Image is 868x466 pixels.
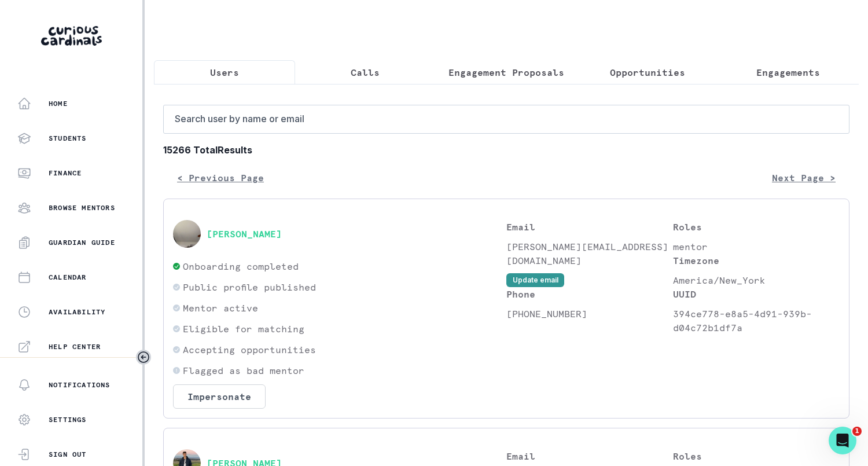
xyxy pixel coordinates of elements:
[610,65,685,79] p: Opportunities
[506,273,564,287] button: Update email
[163,143,849,157] b: 15266 Total Results
[49,380,111,390] p: Notifications
[852,427,862,436] span: 1
[163,166,278,189] button: < Previous Page
[183,280,316,294] p: Public profile published
[210,65,239,79] p: Users
[183,322,304,336] p: Eligible for matching
[673,449,840,463] p: Roles
[673,273,840,287] p: America/New_York
[673,240,840,254] p: mentor
[49,168,82,178] p: Finance
[183,259,299,273] p: Onboarding completed
[756,65,820,79] p: Engagements
[506,220,673,234] p: Email
[506,449,673,463] p: Email
[41,26,102,46] img: Curious Cardinals Logo
[829,427,856,454] iframe: Intercom live chat
[49,238,115,247] p: Guardian Guide
[49,99,68,108] p: Home
[49,450,87,459] p: Sign Out
[136,350,151,365] button: Toggle sidebar
[506,240,673,267] p: [PERSON_NAME][EMAIL_ADDRESS][DOMAIN_NAME]
[758,166,849,189] button: Next Page >
[183,364,304,377] p: Flagged as bad mentor
[673,220,840,234] p: Roles
[673,307,840,335] p: 394ce778-e8a5-4d91-939b-d04c72b1df7a
[673,254,840,267] p: Timezone
[49,307,105,317] p: Availability
[183,343,316,357] p: Accepting opportunities
[351,65,380,79] p: Calls
[173,384,266,409] button: Impersonate
[207,228,282,240] button: [PERSON_NAME]
[49,415,87,424] p: Settings
[49,342,101,351] p: Help Center
[448,65,564,79] p: Engagement Proposals
[49,203,115,212] p: Browse Mentors
[506,287,673,301] p: Phone
[49,273,87,282] p: Calendar
[673,287,840,301] p: UUID
[183,301,258,315] p: Mentor active
[49,134,87,143] p: Students
[506,307,673,321] p: [PHONE_NUMBER]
